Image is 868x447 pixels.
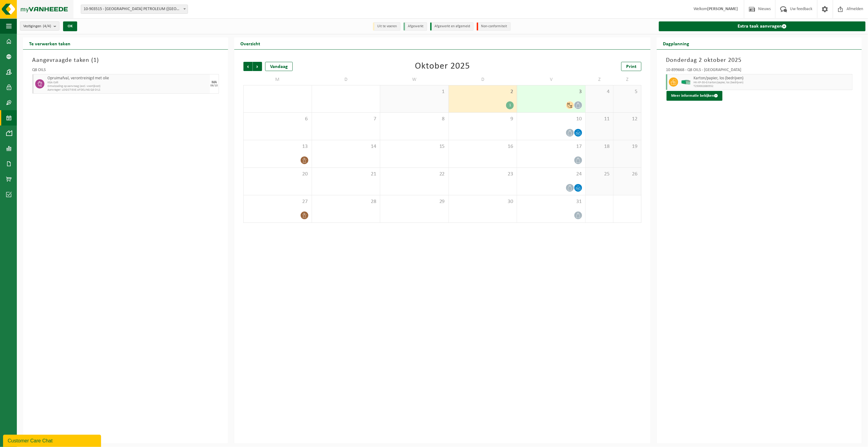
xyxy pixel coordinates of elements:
li: Uit te voeren [373,22,400,31]
div: Vandaag [265,62,293,71]
span: 16 [452,143,514,150]
span: 27 [247,198,309,205]
span: 2 [452,88,514,95]
img: HK-XP-30-GN-00 [681,80,690,85]
div: 1 [506,101,514,109]
strong: [PERSON_NAME] [707,7,738,11]
count: (4/4) [43,24,51,28]
span: 23 [452,171,514,178]
span: 7 [315,116,377,122]
span: Aanvrager: LOGISTIEKE AFDELING Q8 OILS [47,88,208,92]
span: 19 [617,143,638,150]
span: 20 [247,171,309,178]
span: Karton/papier, los (bedrijven) [693,76,851,81]
span: 10-903515 - KUWAIT PETROLEUM (BELGIUM) NV - ANTWERPEN [81,5,188,13]
span: Opruimafval, verontreinigd met olie [47,76,208,81]
span: 1 [93,57,97,63]
div: Oktober 2025 [415,62,470,71]
td: D [312,74,381,85]
span: 10-903515 - KUWAIT PETROLEUM (BELGIUM) NV - ANTWERPEN [81,5,188,14]
h3: Aangevraagde taken ( ) [32,56,219,65]
span: 21 [315,171,377,178]
span: Volgende [253,62,262,71]
span: 5 [617,88,638,95]
h3: Donderdag 2 oktober 2025 [666,56,853,65]
iframe: chat widget [3,434,102,447]
span: 14 [315,143,377,150]
span: 30 [452,198,514,205]
li: Non-conformiteit [477,22,511,31]
span: Vestigingen [23,22,51,31]
span: HK-XP-30-G karton/papier, los (bedrijven) [693,81,851,85]
div: 10-899668 - Q8 OILS - [GEOGRAPHIC_DATA] [666,68,853,74]
span: 10 [520,116,582,122]
h2: Te verwerken taken [23,37,77,49]
span: 13 [247,143,309,150]
span: 31 [520,198,582,205]
button: OK [63,21,77,31]
span: 28 [315,198,377,205]
span: 8 [383,116,445,122]
h2: Dagplanning [657,37,695,49]
span: 9 [452,116,514,122]
div: MA [212,81,217,84]
td: Z [586,74,614,85]
button: Meer informatie bekijken [667,91,723,101]
span: Vorige [243,62,253,71]
span: 1 [383,88,445,95]
button: Vestigingen(4/4) [20,21,59,31]
li: Afgewerkt [404,22,427,31]
td: D [449,74,517,85]
span: 24 [520,171,582,178]
span: 4 [589,88,610,95]
a: Extra taak aanvragen [659,21,866,31]
span: 25 [589,171,610,178]
a: Print [621,62,641,71]
td: W [380,74,449,85]
span: 22 [383,171,445,178]
span: 18 [589,143,610,150]
span: 12 [617,116,638,122]
span: 29 [383,198,445,205]
span: 26 [617,171,638,178]
span: Print [626,64,637,69]
li: Afgewerkt en afgemeld [430,22,474,31]
span: 11 [589,116,610,122]
div: Q8 OILS [32,68,219,74]
td: M [243,74,312,85]
span: Omwisseling op aanvraag (excl. voorrijkost) [47,85,208,88]
span: 17 [520,143,582,150]
h2: Overzicht [234,37,266,49]
span: KGA Colli [47,81,208,85]
span: T250002880552 [693,85,851,88]
span: 15 [383,143,445,150]
td: V [517,74,586,85]
div: 06/10 [211,84,218,87]
td: Z [614,74,641,85]
span: 3 [520,88,582,95]
span: 6 [247,116,309,122]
